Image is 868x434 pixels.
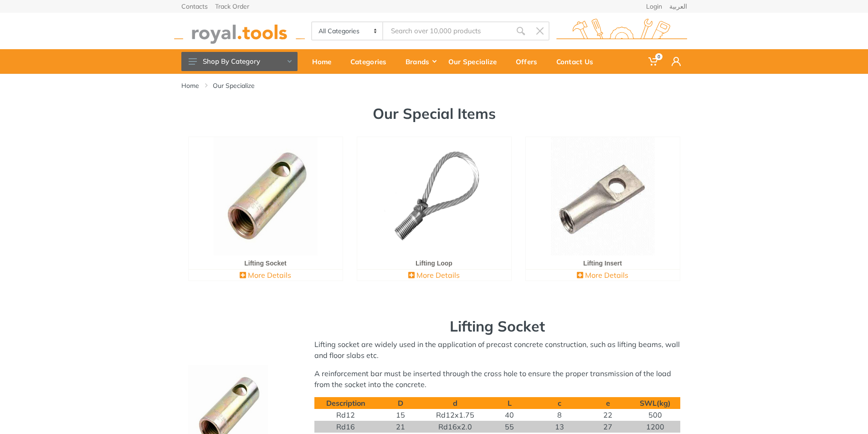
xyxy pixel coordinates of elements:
a: More Details [240,271,291,280]
b: e [606,398,610,408]
td: Rd16 [314,421,377,433]
a: Home [181,81,199,90]
span: 0 [655,53,663,60]
a: Contacts [181,3,208,10]
b: c [558,398,561,408]
a: More Details [577,271,628,280]
nav: breadcrumb [181,81,687,90]
div: Contact Us [550,52,606,71]
td: 22 [586,409,630,421]
h2: Our Special Items [188,105,680,122]
a: More Details [408,271,460,280]
b: Description [326,398,365,408]
td: 15 [377,409,424,421]
a: Contact Us [550,49,606,74]
a: العربية [669,3,687,10]
div: Offers [509,52,550,71]
select: Category [312,22,384,40]
a: Our Specialize [213,81,255,90]
td: 13 [534,421,586,433]
div: Our Specialize [442,52,509,71]
h2: Lifting Socket [321,317,673,335]
img: royal.tools Logo [174,19,305,44]
a: Our Specialize [442,49,509,74]
td: 27 [586,421,630,433]
a: Track Order [215,3,249,10]
b: d [453,398,457,408]
td: 1200 [630,421,680,433]
td: Rd16x2.0 [425,421,486,433]
b: SWL(kg) [640,398,671,408]
a: Lifting Socket [244,260,287,267]
a: Login [646,3,662,10]
td: 55 [486,421,534,433]
a: 0 [642,49,665,74]
td: 40 [486,409,534,421]
a: Offers [509,49,550,74]
td: 21 [377,421,424,433]
td: 500 [630,409,680,421]
td: Rd12x1.75 [425,409,486,421]
img: royal.tools Logo [556,19,687,44]
b: D [398,398,403,408]
p: A reinforcement bar must be inserted through the cross hole to ensure the proper transmission of ... [314,368,680,390]
input: Site search [383,21,511,41]
td: 8 [534,409,586,421]
b: L [508,398,512,408]
a: Lifting Insert [583,260,622,267]
div: Brands [399,52,442,71]
div: Categories [344,52,399,71]
div: Home [306,52,344,71]
a: Categories [344,49,399,74]
a: Home [306,49,344,74]
button: Shop By Category [181,52,298,71]
a: Lifting Loop [416,260,452,267]
td: Rd12 [314,409,377,421]
p: Lifting socket are widely used in the application of precast concrete construction, such as lifti... [314,339,680,361]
